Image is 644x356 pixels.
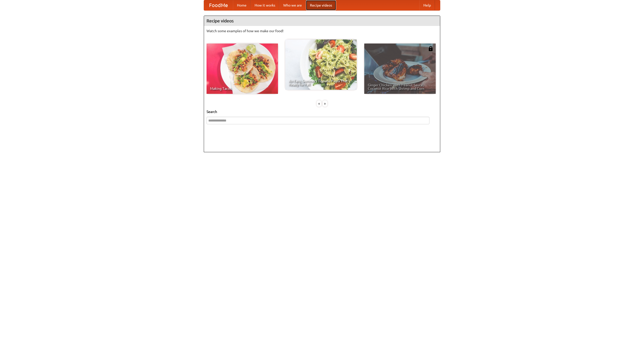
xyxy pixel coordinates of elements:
div: « [317,100,321,107]
a: FoodMe [204,0,233,10]
p: Watch some examples of how we make our food! [207,28,437,33]
span: Making Tacos [210,87,274,90]
img: 483408.png [428,46,433,51]
a: An Easy, Summery Tomato Pasta That's Ready for Fall [285,39,357,90]
a: How it works [251,0,279,10]
span: An Easy, Summery Tomato Pasta That's Ready for Fall [289,79,353,86]
a: Recipe videos [306,0,336,10]
a: Home [233,0,251,10]
a: Help [419,0,435,10]
div: » [323,100,327,107]
h5: Search [207,109,437,114]
a: Who we are [279,0,306,10]
a: Making Tacos [207,44,278,94]
h4: Recipe videos [204,16,440,26]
